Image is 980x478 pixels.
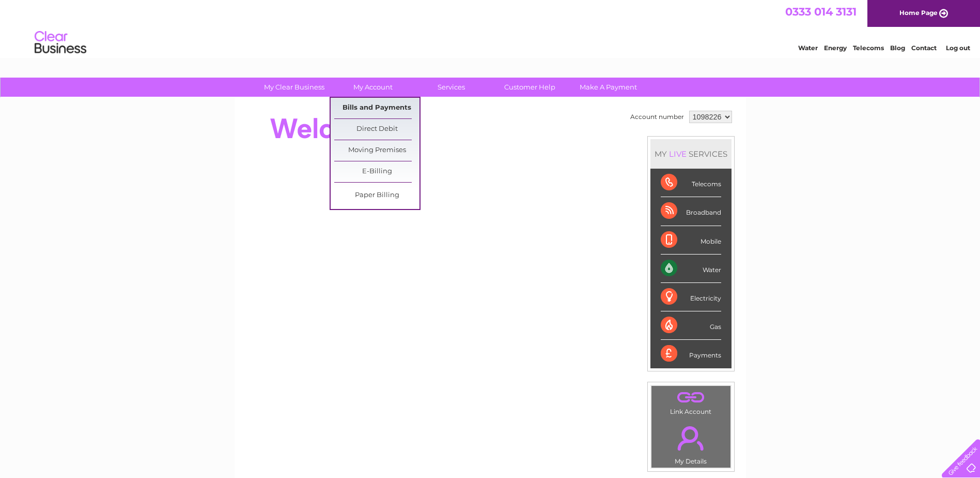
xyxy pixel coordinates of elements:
[334,140,419,161] a: Moving Premises
[651,385,731,418] td: Link Account
[654,389,728,407] a: .
[654,420,728,456] a: .
[798,44,818,52] a: Water
[661,169,721,197] div: Telecoms
[334,185,419,206] a: Paper Billing
[911,44,937,52] a: Contact
[409,78,494,97] a: Services
[667,149,689,159] div: LIVE
[785,5,857,18] a: 0333 014 3131
[661,311,721,340] div: Gas
[566,78,651,97] a: Make A Payment
[34,27,87,58] img: logo.png
[334,98,419,118] a: Bills and Payments
[661,197,721,226] div: Broadband
[661,255,721,283] div: Water
[334,161,419,182] a: E-Billing
[650,139,732,169] div: MY SERVICES
[252,78,337,97] a: My Clear Business
[853,44,884,52] a: Telecoms
[661,340,721,368] div: Payments
[661,226,721,255] div: Mobile
[651,417,731,468] td: My Details
[246,6,735,50] div: Clear Business is a trading name of Verastar Limited (registered in [GEOGRAPHIC_DATA] No. 3667643...
[487,78,572,97] a: Customer Help
[946,44,970,52] a: Log out
[628,108,687,126] td: Account number
[661,283,721,311] div: Electricity
[824,44,847,52] a: Energy
[890,44,905,52] a: Blog
[330,78,415,97] a: My Account
[334,119,419,140] a: Direct Debit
